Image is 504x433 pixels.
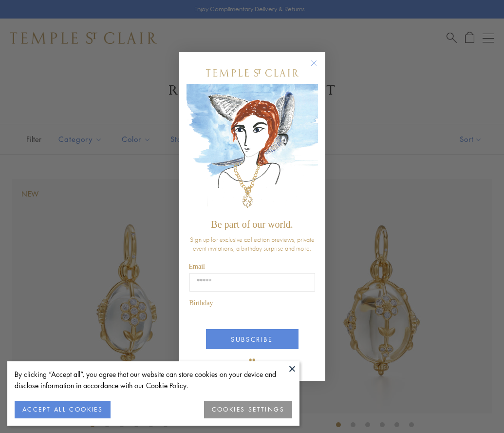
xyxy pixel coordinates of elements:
img: c4a9eb12-d91a-4d4a-8ee0-386386f4f338.jpeg [187,84,318,214]
button: Close dialog [313,62,325,74]
input: Email [189,273,315,292]
span: Sign up for exclusive collection previews, private event invitations, a birthday surprise and more. [190,235,315,253]
img: Temple St. Clair [206,69,299,77]
div: By clicking “Accept all”, you agree that our website can store cookies on your device and disclos... [15,369,292,391]
button: SUBSCRIBE [206,329,299,349]
img: TSC [243,352,262,371]
button: ACCEPT ALL COOKIES [15,401,111,418]
button: COOKIES SETTINGS [204,401,292,418]
span: Be part of our world. [211,219,293,230]
span: Birthday [189,299,213,307]
span: Email [189,263,205,270]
